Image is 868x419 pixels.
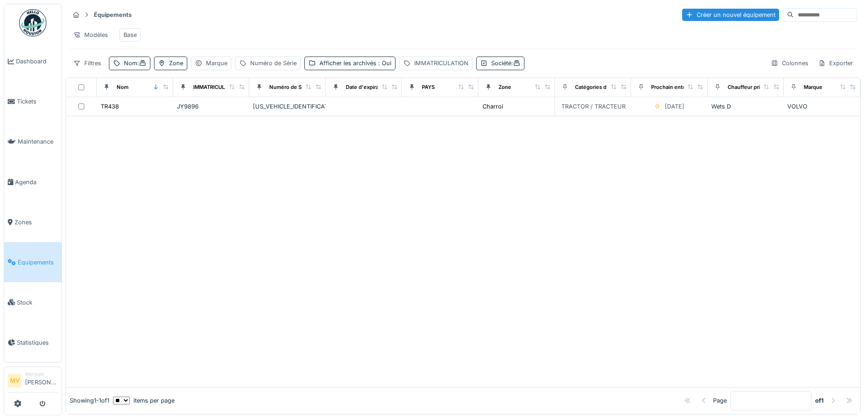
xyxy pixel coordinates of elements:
div: Nom [117,83,128,91]
a: Agenda [4,162,62,202]
div: Numéro de Série [269,83,311,91]
a: Dashboard [4,41,62,82]
div: PAYS [422,83,435,91]
span: Dashboard [16,57,58,66]
span: Agenda [15,178,58,186]
div: [US_VEHICLE_IDENTIFICATION_NUMBER] [253,102,322,111]
strong: Équipements [90,10,135,19]
div: Filtres [69,57,105,70]
strong: of 1 [815,396,824,405]
li: MV [8,374,21,388]
span: : [137,60,146,67]
span: : Oui [376,60,391,67]
div: Manager [25,371,58,378]
span: Maintenance [18,137,58,146]
div: VOLVO [787,102,857,111]
div: IMMATRICULATION [193,83,241,91]
div: Afficher les archivés [319,59,391,67]
a: Zones [4,202,62,242]
div: Numéro de Série [250,59,297,67]
div: TR438 [101,102,119,111]
a: Équipements [4,242,62,282]
div: Nom [124,59,146,67]
div: Showing 1 - 1 of 1 [70,396,109,405]
span: : [511,60,520,67]
div: Date d'expiration [346,83,388,91]
div: Zone [169,59,183,67]
span: Stock [17,298,58,307]
div: JY9896 [177,102,246,111]
div: Créer un nouvel équipement [682,9,779,21]
div: Page [713,396,727,405]
a: Tickets [4,82,62,122]
div: Société [491,59,520,67]
div: Wets D [711,102,781,111]
li: [PERSON_NAME] [25,371,58,390]
span: Tickets [17,97,58,106]
a: Maintenance [4,122,62,162]
div: Chauffeur principal [728,83,775,91]
div: Colonnes [767,57,812,70]
div: Modèles [69,28,112,41]
span: Statistiques [17,338,58,347]
div: Prochain entretien [651,83,697,91]
div: Zone [498,83,511,91]
span: Zones [15,218,58,227]
a: Statistiques [4,322,62,362]
a: Stock [4,282,62,322]
div: Base [123,31,137,39]
div: Marque [206,59,227,67]
div: Catégories d'équipement [575,83,638,91]
div: Marque [804,83,822,91]
div: [DATE] [665,102,684,111]
div: IMMATRICULATION [414,59,468,67]
a: MV Manager[PERSON_NAME] [8,371,58,393]
div: TRACTOR / TRACTEUR [561,102,626,111]
img: Badge_color-CXgf-gQk.svg [19,9,46,36]
span: Équipements [18,258,58,267]
div: Exporter [814,57,857,70]
div: Charroi [483,102,503,111]
div: items per page [113,396,175,405]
